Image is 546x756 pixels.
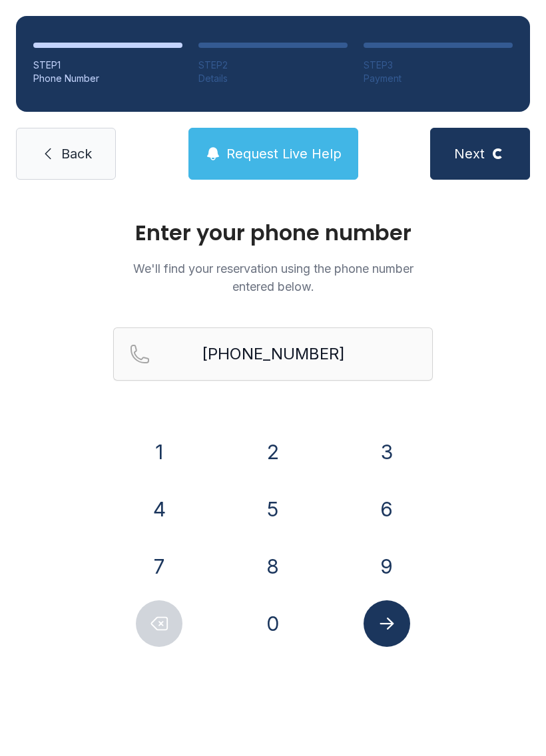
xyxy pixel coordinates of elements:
[226,144,342,163] span: Request Live Help
[364,543,410,590] button: 9
[250,600,296,647] button: 0
[136,543,182,590] button: 7
[113,260,433,295] p: We'll find your reservation using the phone number entered below.
[136,600,182,647] button: Delete number
[61,144,92,163] span: Back
[364,486,410,532] button: 6
[198,72,348,85] div: Details
[33,59,182,72] div: STEP 1
[364,72,513,85] div: Payment
[198,59,348,72] div: STEP 2
[136,429,182,475] button: 1
[364,429,410,475] button: 3
[250,486,296,532] button: 5
[33,72,182,85] div: Phone Number
[364,600,410,647] button: Submit lookup form
[113,222,433,244] h1: Enter your phone number
[454,144,485,163] span: Next
[250,429,296,475] button: 2
[113,327,433,381] input: Reservation phone number
[250,543,296,590] button: 8
[364,59,513,72] div: STEP 3
[136,486,182,532] button: 4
